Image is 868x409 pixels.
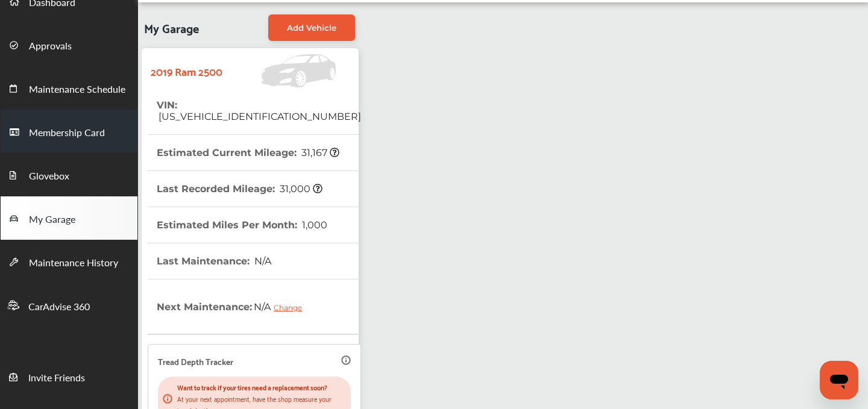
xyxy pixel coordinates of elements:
span: Membership Card [29,125,105,141]
span: N/A [253,255,271,267]
span: My Garage [144,14,199,41]
span: N/A [252,292,311,322]
th: Next Maintenance : [157,279,311,334]
span: Add Vehicle [287,23,336,33]
a: My Garage [1,196,137,240]
span: Maintenance History [29,255,118,271]
span: Glovebox [29,169,69,184]
span: Maintenance Schedule [29,82,125,98]
th: VIN : [157,87,361,134]
a: Maintenance History [1,240,137,283]
p: Tread Depth Tracker [158,354,233,368]
th: Estimated Miles Per Month : [157,207,327,243]
span: 31,000 [278,183,322,195]
iframe: Button to launch messaging window [820,361,858,399]
a: Add Vehicle [268,14,355,41]
a: Maintenance Schedule [1,66,137,110]
span: [US_VEHICLE_IDENTIFICATION_NUMBER] [157,111,361,122]
span: 1,000 [300,219,327,231]
p: Want to track if your tires need a replacement soon? [177,381,346,393]
a: Membership Card [1,110,137,153]
a: Glovebox [1,153,137,196]
span: 31,167 [300,147,339,158]
div: Change [274,303,308,312]
span: Invite Friends [28,370,85,386]
span: CarAdvise 360 [28,299,90,315]
th: Last Maintenance : [157,243,271,279]
img: Vehicle [222,54,342,87]
th: Last Recorded Mileage : [157,171,322,207]
span: Approvals [29,39,72,54]
th: Estimated Current Mileage : [157,135,339,170]
span: My Garage [29,212,75,228]
a: Approvals [1,23,137,66]
strong: 2019 Ram 2500 [151,61,222,80]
